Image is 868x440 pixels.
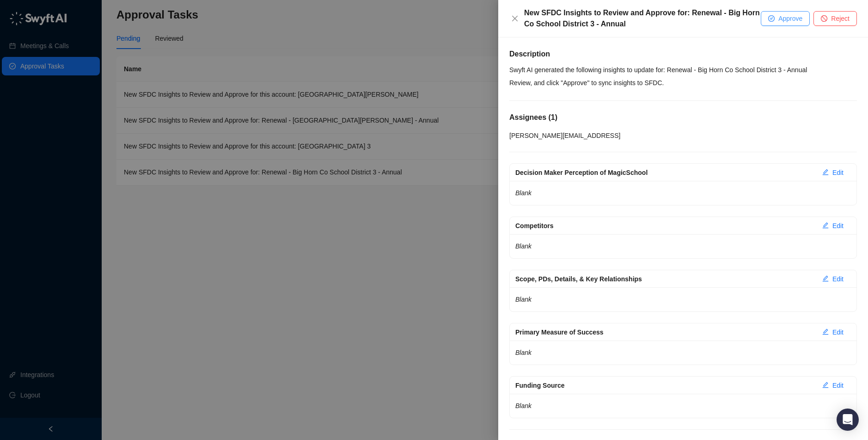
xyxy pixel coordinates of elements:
span: edit [822,169,829,175]
p: Review, and click "Approve" to sync insights to SFDC. [509,76,857,89]
button: Edit [815,272,851,286]
span: [PERSON_NAME][EMAIL_ADDRESS] [509,132,620,139]
div: Primary Measure of Success [515,327,815,337]
div: New SFDC Insights to Review and Approve for: Renewal - Big Horn Co School District 3 - Annual [524,7,761,30]
button: Edit [815,325,851,340]
em: Blank [515,189,532,197]
div: Funding Source [515,380,815,390]
span: Edit [832,221,844,231]
span: edit [822,275,829,282]
button: Close [509,13,520,24]
h5: Description [509,49,857,60]
span: Edit [832,327,844,337]
div: Scope, PDs, Details, & Key Relationships [515,274,815,284]
button: Edit [815,378,851,393]
button: Edit [815,165,851,180]
em: Blank [515,349,532,356]
div: Competitors [515,221,815,231]
button: Edit [815,218,851,233]
span: Edit [832,274,844,284]
em: Blank [515,242,532,250]
span: edit [822,328,829,335]
p: Swyft AI generated the following insights to update for: Renewal - Big Horn Co School District 3 ... [509,63,857,76]
div: Open Intercom Messenger [837,409,859,431]
span: Edit [832,380,844,390]
em: Blank [515,296,532,303]
span: close [511,15,519,22]
div: Decision Maker Perception of MagicSchool [515,167,815,178]
h5: Assignees ( 1 ) [509,112,857,123]
span: stop [821,15,827,22]
span: Edit [832,167,844,178]
span: Approve [778,13,802,24]
span: edit [822,222,829,229]
em: Blank [515,402,532,409]
span: check-circle [768,15,775,22]
span: edit [822,382,829,388]
span: Reject [831,13,850,24]
button: Approve [761,11,810,26]
button: Reject [813,11,857,26]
